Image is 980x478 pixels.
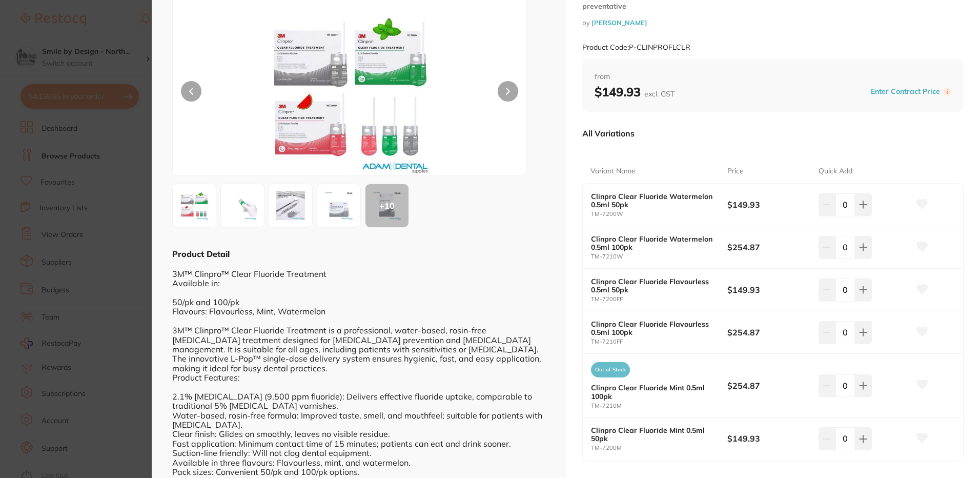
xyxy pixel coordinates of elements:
[582,2,964,11] small: preventative
[591,338,727,345] small: TM-7210FF
[595,84,675,99] b: $149.93
[45,180,182,189] p: Message from Restocq, sent 4h ago
[727,199,809,210] b: $149.93
[591,426,714,443] b: Clinpro Clear Fluoride Mint 0.5ml 50pk
[595,72,951,82] span: from
[727,284,809,295] b: $149.93
[172,249,230,259] b: Product Detail
[320,187,357,224] img: MDBGRi5qcGc
[727,242,809,253] b: $254.87
[224,187,261,224] img: anBn
[176,187,213,224] img: Zw
[727,380,809,391] b: $254.87
[243,13,456,175] img: Zw
[582,19,964,27] small: by
[591,192,714,209] b: Clinpro Clear Fluoride Watermelon 0.5ml 50pk
[45,108,182,158] div: We’re committed to ensuring a smooth transition for you! Our team is standing by to help you with...
[272,187,309,224] img: anBn
[365,184,409,227] div: + 10
[943,88,951,96] label: i
[868,87,943,96] button: Enter Contract Price
[365,184,409,228] button: +10
[591,253,727,260] small: TM-7210W
[727,166,744,176] p: Price
[45,22,182,103] div: Hi [PERSON_NAME], Starting [DATE], we’re making some updates to our product offerings on the Rest...
[727,433,809,444] b: $149.93
[591,445,727,451] small: TM-7200M
[591,18,647,27] a: [PERSON_NAME]
[644,89,675,98] span: excl. GST
[591,320,714,336] b: Clinpro Clear Fluoride Flavourless 0.5ml 100pk
[591,296,727,303] small: TM-7200FF
[23,25,39,41] img: Profile image for Restocq
[591,384,714,400] b: Clinpro Clear Fluoride Mint 0.5ml 100pk
[591,211,727,217] small: TM-7200W
[591,235,714,251] b: Clinpro Clear Fluoride Watermelon 0.5ml 100pk
[591,403,727,409] small: TM-7210M
[45,22,182,176] div: Message content
[45,163,182,224] div: Simply reply to this message and we’ll be in touch to guide you through these next steps. We are ...
[15,15,190,196] div: message notification from Restocq, 4h ago. Hi omer, Starting 11 August, we’re making some updates...
[582,128,635,138] p: All Variations
[591,277,714,294] b: Clinpro Clear Fluoride Flavourless 0.5ml 50pk
[582,43,690,52] small: Product Code: P-CLINPROFLCLR
[591,362,630,377] span: Out of Stock
[727,327,809,338] b: $254.87
[590,166,636,176] p: Variant Name
[819,166,852,176] p: Quick Add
